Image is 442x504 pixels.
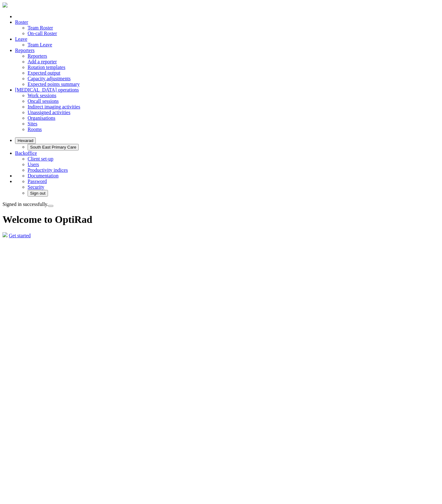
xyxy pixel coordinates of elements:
[28,115,55,121] a: Organisations
[28,184,44,190] a: Security
[28,70,60,76] a: Expected output
[28,121,37,126] a: Sites
[28,25,53,30] a: Team Roster
[28,173,59,178] a: Documentation
[28,98,59,104] a: Oncall sessions
[28,190,48,197] button: Sign out
[48,205,53,207] button: Close
[28,162,39,167] a: Users
[28,104,80,109] a: Indirect imaging activities
[28,93,56,98] a: Work sessions
[15,48,34,53] a: Reporters
[28,42,52,47] a: Team Leave
[9,233,31,238] a: Get started
[28,144,79,150] button: South East Primary Care
[28,156,53,161] a: Client set-up
[15,19,28,25] a: Roster
[28,59,57,64] a: Add a reporter
[3,202,439,207] div: Signed in successfully.
[15,150,37,156] a: Backoffice
[3,232,8,237] img: robot-empty-state-1fbbb679a1c6e2ca704615db04aedde33b79a0b35dd8ef2ec053f679a1b7e426.svg
[15,87,79,92] a: [MEDICAL_DATA] operations
[28,65,65,70] a: Rotation templates
[15,137,36,144] button: Hexarad
[3,3,8,8] img: brand-opti-rad-logos-blue-and-white-d2f68631ba2948856bd03f2d395fb146ddc8fb01b4b6e9315ea85fa773367...
[28,167,68,173] a: Productivity indices
[15,36,27,42] a: Leave
[15,144,439,150] ul: Hexarad
[28,53,47,59] a: Reporters
[28,127,42,132] a: Rooms
[28,31,57,36] a: On-call Roster
[28,110,70,115] a: Unassigned activities
[28,179,47,184] a: Password
[3,214,439,225] h1: Welcome to OptiRad
[28,81,80,87] a: Expected points summary
[28,76,71,81] a: Capacity adjustments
